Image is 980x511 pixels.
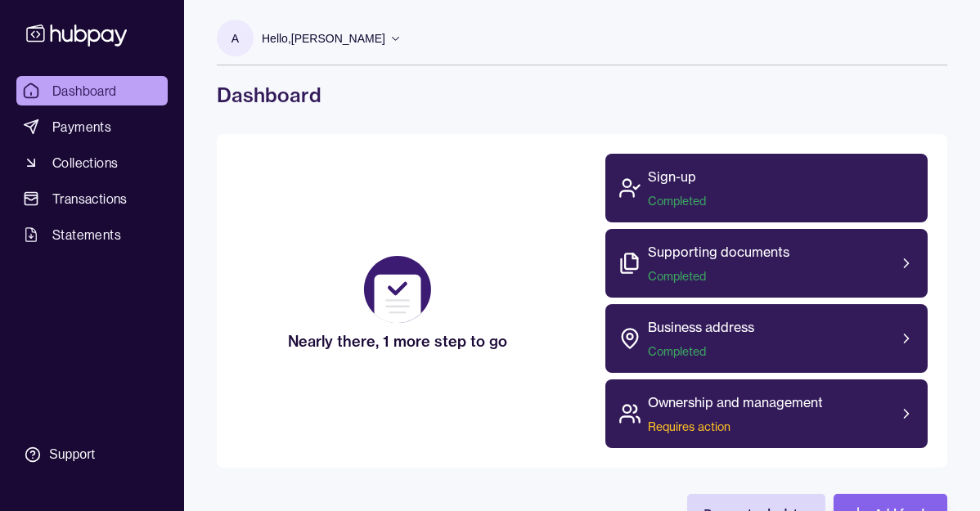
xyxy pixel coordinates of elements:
[52,81,117,101] span: Dashboard
[49,446,95,464] div: Support
[16,184,168,213] a: Transactions
[52,153,118,173] span: Collections
[648,419,823,435] span: Requires action
[605,379,928,448] a: Ownership and managementRequires action
[16,76,168,105] a: Dashboard
[648,242,789,262] p: Supporting documents
[605,229,928,298] a: Supporting documentsCompleted
[232,29,239,47] p: A
[16,220,168,249] a: Statements
[648,392,823,412] p: Ownership and management
[52,117,111,137] span: Payments
[217,82,947,108] h1: Dashboard
[648,167,706,186] p: Sign-up
[288,330,507,353] h2: Nearly there, 1 more step to go
[648,268,789,285] span: Completed
[16,112,168,141] a: Payments
[52,189,128,208] span: Transactions
[357,249,438,330] div: animation
[648,343,754,360] span: Completed
[16,437,168,472] a: Support
[648,317,754,337] p: Business address
[262,29,385,47] p: Hello, [PERSON_NAME]
[648,193,706,209] span: Completed
[605,304,928,373] a: Business addressCompleted
[52,225,121,244] span: Statements
[16,148,168,177] a: Collections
